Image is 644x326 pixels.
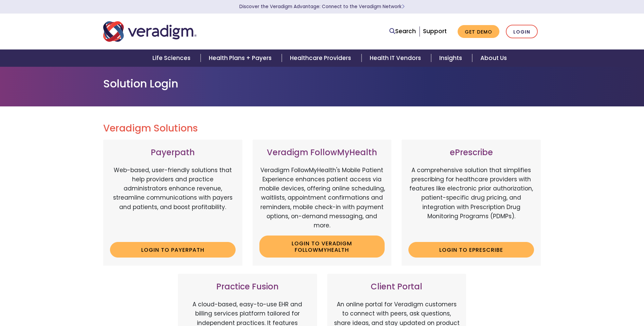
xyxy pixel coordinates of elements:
[458,25,499,38] a: Get Demo
[408,166,534,237] p: A comprehensive solution that simplifies prescribing for healthcare providers with features like ...
[389,27,416,36] a: Search
[144,49,201,67] a: Life Sciences
[185,282,310,292] h3: Practice Fusion
[431,49,472,67] a: Insights
[103,77,541,90] h1: Solution Login
[423,27,447,35] a: Support
[506,25,538,39] a: Login
[408,242,534,258] a: Login to ePrescribe
[259,148,385,158] h3: Veradigm FollowMyHealth
[472,49,515,67] a: About Us
[402,3,405,10] span: Learn More
[259,236,385,258] a: Login to Veradigm FollowMyHealth
[103,20,197,43] img: Veradigm logo
[334,282,460,292] h3: Client Portal
[201,49,282,67] a: Health Plans + Payers
[362,49,431,67] a: Health IT Vendors
[110,166,236,237] p: Web-based, user-friendly solutions that help providers and practice administrators enhance revenu...
[103,123,541,134] h2: Veradigm Solutions
[282,49,361,67] a: Healthcare Providers
[259,166,385,230] p: Veradigm FollowMyHealth's Mobile Patient Experience enhances patient access via mobile devices, o...
[239,3,405,10] a: Discover the Veradigm Advantage: Connect to the Veradigm NetworkLearn More
[110,242,236,258] a: Login to Payerpath
[408,148,534,158] h3: ePrescribe
[110,148,236,158] h3: Payerpath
